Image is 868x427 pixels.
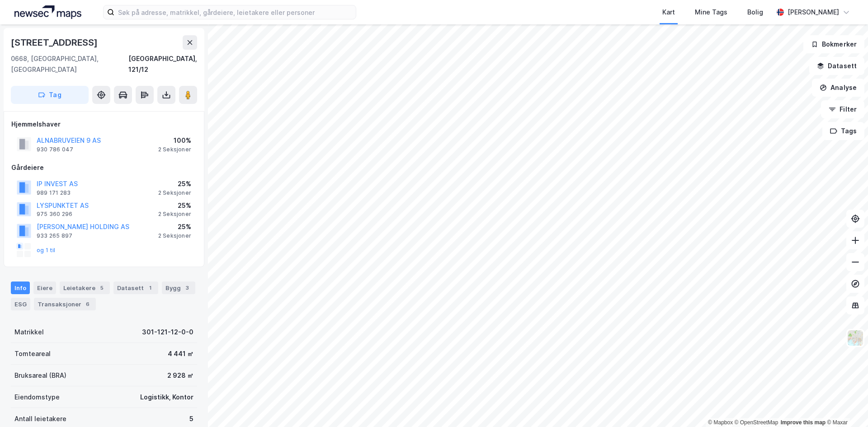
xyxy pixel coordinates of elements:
[37,189,71,197] div: 989 171 283
[34,298,96,310] div: Transaksjoner
[158,221,191,232] div: 25%
[14,413,66,424] div: Antall leietakere
[823,384,868,427] iframe: Chat Widget
[695,7,727,18] div: Mine Tags
[146,283,155,292] div: 1
[823,384,868,427] div: Kontrollprogram for chat
[14,370,66,381] div: Bruksareal (BRA)
[158,232,191,239] div: 2 Seksjoner
[60,282,110,294] div: Leietakere
[822,122,864,140] button: Tags
[158,200,191,211] div: 25%
[847,329,864,347] img: Z
[37,211,72,218] div: 975 360 296
[142,327,193,338] div: 301-121-12-0-0
[14,327,44,338] div: Matrikkel
[140,392,193,403] div: Logistikk, Kontor
[158,211,191,218] div: 2 Seksjoner
[189,413,193,424] div: 5
[809,57,864,75] button: Datasett
[11,119,197,130] div: Hjemmelshaver
[11,53,128,75] div: 0668, [GEOGRAPHIC_DATA], [GEOGRAPHIC_DATA]
[11,282,30,294] div: Info
[812,79,864,97] button: Analyse
[37,232,72,239] div: 933 265 897
[708,419,733,426] a: Mapbox
[167,370,193,381] div: 2 928 ㎡
[662,7,675,18] div: Kart
[113,282,158,294] div: Datasett
[735,419,778,426] a: OpenStreetMap
[183,283,192,292] div: 3
[781,419,826,426] a: Improve this map
[803,35,864,53] button: Bokmerker
[11,162,197,173] div: Gårdeiere
[114,5,356,19] input: Søk på adresse, matrikkel, gårdeiere, leietakere eller personer
[11,35,99,50] div: [STREET_ADDRESS]
[33,282,56,294] div: Eiere
[97,283,106,292] div: 5
[83,300,92,309] div: 6
[788,7,839,18] div: [PERSON_NAME]
[14,348,51,359] div: Tomteareal
[37,146,73,153] div: 930 786 047
[11,298,30,310] div: ESG
[14,392,60,403] div: Eiendomstype
[158,189,191,197] div: 2 Seksjoner
[158,135,191,146] div: 100%
[128,53,197,75] div: [GEOGRAPHIC_DATA], 121/12
[747,7,763,18] div: Bolig
[162,282,195,294] div: Bygg
[821,100,864,118] button: Filter
[158,146,191,153] div: 2 Seksjoner
[11,86,89,104] button: Tag
[158,178,191,189] div: 25%
[14,5,81,19] img: logo.a4113a55bc3d86da70a041830d287a7e.svg
[168,348,193,359] div: 4 441 ㎡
